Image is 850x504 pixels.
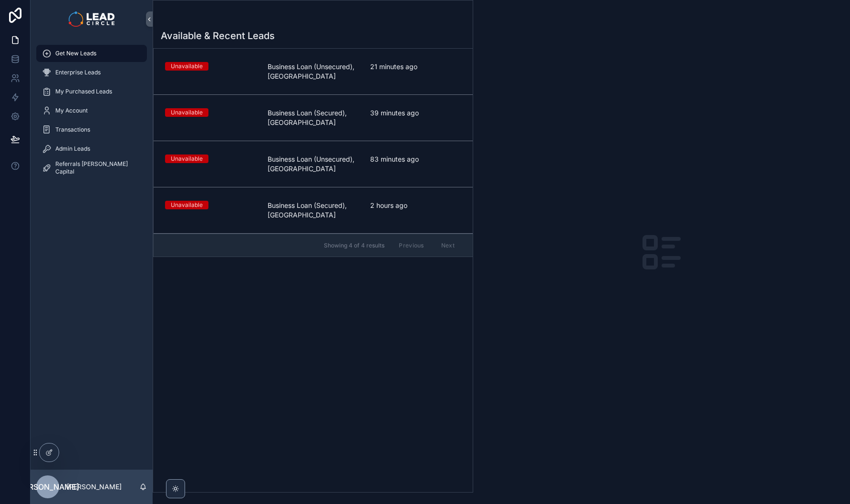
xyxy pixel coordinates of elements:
a: UnavailableBusiness Loan (Secured), [GEOGRAPHIC_DATA]39 minutes ago [154,95,473,141]
div: Unavailable [171,62,203,71]
div: scrollable content [31,38,153,189]
span: [PERSON_NAME] [16,481,79,493]
span: 83 minutes ago [370,154,461,164]
span: Referrals [PERSON_NAME] Capital [55,160,137,175]
a: Enterprise Leads [36,64,147,81]
a: Transactions [36,121,147,138]
a: My Purchased Leads [36,83,147,100]
a: Referrals [PERSON_NAME] Capital [36,159,147,176]
span: 2 hours ago [370,201,461,210]
a: My Account [36,102,147,119]
a: UnavailableBusiness Loan (Unsecured), [GEOGRAPHIC_DATA]83 minutes ago [154,141,473,187]
a: UnavailableBusiness Loan (Secured), [GEOGRAPHIC_DATA]2 hours ago [154,187,473,234]
span: Business Loan (Unsecured), [GEOGRAPHIC_DATA] [268,154,359,174]
span: Enterprise Leads [55,69,101,76]
a: UnavailableBusiness Loan (Unsecured), [GEOGRAPHIC_DATA]21 minutes ago [154,49,473,95]
span: 39 minutes ago [370,108,461,118]
span: 21 minutes ago [370,62,461,72]
span: Admin Leads [55,145,90,153]
span: Business Loan (Secured), [GEOGRAPHIC_DATA] [268,201,359,220]
span: Business Loan (Secured), [GEOGRAPHIC_DATA] [268,108,359,127]
span: Transactions [55,126,90,134]
span: Get New Leads [55,50,96,57]
img: App logo [69,11,114,27]
span: Business Loan (Unsecured), [GEOGRAPHIC_DATA] [268,62,359,81]
a: Admin Leads [36,140,147,157]
div: Unavailable [171,201,203,209]
p: [PERSON_NAME] [67,482,122,492]
div: Unavailable [171,154,203,163]
h1: Available & Recent Leads [161,29,275,42]
div: Unavailable [171,108,203,117]
a: Get New Leads [36,45,147,62]
span: My Account [55,107,88,114]
span: My Purchased Leads [55,88,112,95]
span: Showing 4 of 4 results [324,242,384,249]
